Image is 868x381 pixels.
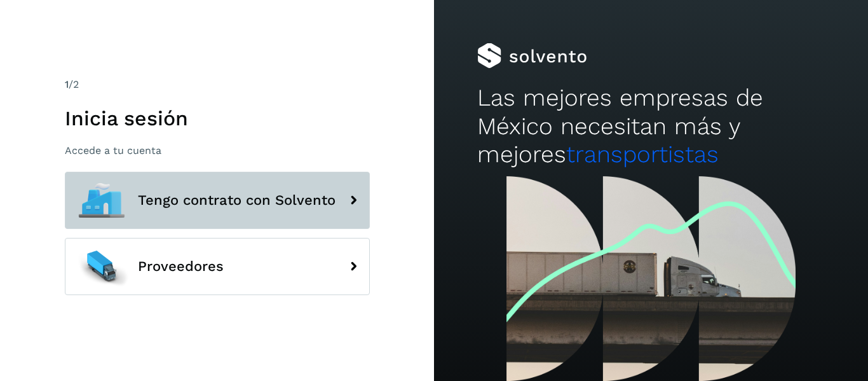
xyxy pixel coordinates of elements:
[65,144,370,156] p: Accede a tu cuenta
[65,78,69,90] span: 1
[65,106,370,130] h1: Inicia sesión
[65,172,370,229] button: Tengo contrato con Solvento
[477,84,824,169] h2: Las mejores empresas de México necesitan más y mejores
[138,193,336,208] span: Tengo contrato con Solvento
[138,259,224,274] span: Proveedores
[65,77,370,92] div: /2
[566,141,719,168] span: transportistas
[65,238,370,295] button: Proveedores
